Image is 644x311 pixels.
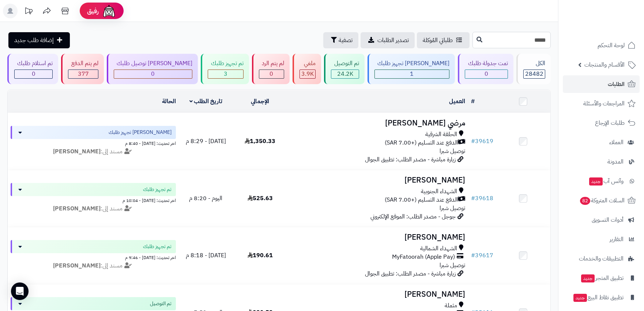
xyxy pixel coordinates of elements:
[290,119,465,127] h3: مرضي [PERSON_NAME]
[68,59,98,68] div: لم يتم الدفع
[563,114,640,132] a: طلبات الإرجاع
[456,54,515,84] a: تمت جدولة طلبك 0
[208,70,243,78] div: 3
[339,36,353,45] span: تصفية
[162,97,176,106] a: الحالة
[290,290,465,299] h3: [PERSON_NAME]
[385,139,458,147] span: الدفع عند التسليم (+7.00 SAR)
[465,59,508,68] div: تمت جدولة طلبك
[525,70,543,78] span: 28482
[248,194,273,203] span: 525.63
[32,70,35,78] span: 0
[471,251,475,260] span: #
[573,294,587,302] span: جديد
[563,75,640,93] a: الطلبات
[189,194,222,203] span: اليوم - 8:20 م
[150,300,172,307] span: تم التوصيل
[374,59,449,68] div: [PERSON_NAME] تجهيز طلبك
[19,4,38,20] a: تحديثات المنصة
[471,194,475,203] span: #
[563,134,640,151] a: العملاء
[337,70,353,78] span: 24.2K
[610,234,624,244] span: التقارير
[584,60,625,70] span: الأقسام والمنتجات
[573,292,624,303] span: تطبيق نقاط البيع
[580,196,591,205] span: 82
[579,254,624,264] span: التطبيقات والخدمات
[60,54,105,84] a: لم يتم الدفع 377
[323,32,358,48] button: تصفية
[11,196,176,204] div: اخر تحديث: [DATE] - 10:04 م
[609,137,624,147] span: العملاء
[563,250,640,267] a: التطبيقات والخدمات
[598,40,625,50] span: لوحة التحكم
[331,59,359,68] div: تم التوصيل
[300,59,316,68] div: ملغي
[563,211,640,229] a: أدوات التسويق
[417,32,470,48] a: طلباتي المُوكلة
[471,251,493,260] a: #39617
[5,147,181,156] div: مسند إلى:
[523,59,545,68] div: الكل
[259,70,284,78] div: 0
[563,231,640,248] a: التقارير
[563,37,640,54] a: لوحة التحكم
[420,244,457,253] span: الشهداء الشمالية
[515,54,552,84] a: الكل28482
[563,289,640,306] a: تطبيق نقاط البيعجديد
[186,137,226,146] span: [DATE] - 8:29 م
[5,262,181,270] div: مسند إلى:
[14,36,54,45] span: إضافة طلب جديد
[53,204,101,213] strong: [PERSON_NAME]
[78,70,89,78] span: 377
[245,137,275,146] span: 1,350.33
[11,253,176,261] div: اخر تحديث: [DATE] - 9:46 م
[53,147,101,156] strong: [PERSON_NAME]
[300,70,315,78] div: 3880
[224,70,227,78] span: 3
[410,70,414,78] span: 1
[595,118,625,128] span: طلبات الإرجاع
[361,32,415,48] a: تصدير الطلبات
[385,196,458,204] span: الدفع عند التسليم (+7.00 SAR)
[5,205,181,213] div: مسند إلى:
[563,153,640,171] a: المدونة
[471,137,475,146] span: #
[563,95,640,112] a: المراجعات والأسئلة
[151,70,155,78] span: 0
[248,251,273,260] span: 190.61
[423,36,453,45] span: طلباتي المُوكلة
[365,269,456,278] span: زيارة مباشرة - مصدر الطلب: تطبيق الجوال
[109,129,172,136] span: [PERSON_NAME] تجهيز طلبك
[331,70,358,78] div: 24221
[440,147,465,155] span: توصيل شبرا
[53,261,101,270] strong: [PERSON_NAME]
[581,274,595,282] span: جديد
[259,59,284,68] div: لم يتم الرد
[365,155,456,164] span: زيارة مباشرة - مصدر الطلب: تطبيق الجوال
[11,139,176,147] div: اخر تحديث: [DATE] - 8:40 م
[425,130,457,139] span: الحلقة الشرقية
[594,5,637,21] img: logo-2.png
[105,54,199,84] a: [PERSON_NAME] توصيل طلبك 0
[11,282,29,300] div: Open Intercom Messenger
[270,70,273,78] span: 0
[370,212,456,221] span: جوجل - مصدر الطلب: الموقع الإلكتروني
[392,253,455,261] span: MyFatoorah (Apple Pay)
[563,172,640,190] a: وآتس آبجديد
[14,59,53,68] div: تم استلام طلبك
[323,54,366,84] a: تم التوصيل 24.2K
[143,243,172,250] span: تم تجهيز طلبك
[607,157,624,167] span: المدونة
[440,261,465,270] span: توصيل شبرا
[290,176,465,184] h3: [PERSON_NAME]
[471,137,493,146] a: #39619
[114,59,192,68] div: [PERSON_NAME] توصيل طلبك
[589,177,603,186] span: جديد
[6,54,60,84] a: تم استلام طلبك 0
[102,4,116,18] img: ai-face.png
[445,301,457,310] span: مثملة
[251,97,269,106] a: الإجمالي
[87,7,99,15] span: رفيق
[563,192,640,209] a: السلات المتروكة82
